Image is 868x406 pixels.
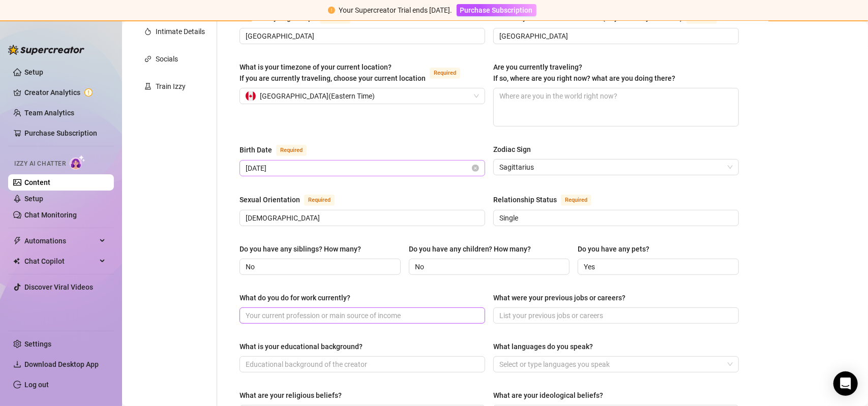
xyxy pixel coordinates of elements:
a: Log out [24,381,49,389]
div: What are your religious beliefs? [240,390,342,401]
a: Team Analytics [24,109,74,117]
input: What is your educational background? [246,359,477,370]
label: What languages do you speak? [493,341,600,352]
label: What is your educational background? [240,341,370,352]
span: download [13,360,21,368]
span: close-circle [472,165,479,172]
div: What languages do you speak? [493,341,593,352]
a: Purchase Subscription [457,6,536,14]
a: Chat Monitoring [24,211,77,219]
span: Sagittarius [499,160,733,175]
label: Do you have any siblings? How many? [240,243,368,255]
div: Do you have any pets? [578,243,649,255]
span: Automations [24,233,97,249]
div: Open Intercom Messenger [833,371,858,396]
span: exclamation-circle [328,7,335,14]
div: Relationship Status [493,194,557,205]
label: What were your previous jobs or careers? [493,292,633,303]
button: Purchase Subscription [457,4,536,16]
a: Setup [24,195,43,203]
input: Where is your current homebase? (City/Area of your home) [499,30,731,42]
div: Birth Date [240,144,272,155]
div: Train Izzy [156,81,186,92]
span: fire [144,28,152,35]
a: Creator Analytics exclamation-circle [24,84,106,101]
span: Izzy AI Chatter [14,159,66,169]
span: Purchase Subscription [460,6,533,14]
span: Required [304,195,335,206]
div: What do you do for work currently? [240,292,350,303]
label: What are your ideological beliefs? [493,390,610,401]
label: Zodiac Sign [493,144,538,155]
a: Discover Viral Videos [24,283,93,291]
label: What are your religious beliefs? [240,390,349,401]
label: Birth Date [240,144,318,156]
div: Intimate Details [156,26,205,37]
a: Purchase Subscription [24,129,97,137]
span: [GEOGRAPHIC_DATA] ( Eastern Time ) [260,88,375,104]
span: experiment [144,83,152,90]
span: What is your timezone of your current location? If you are currently traveling, choose your curre... [240,63,426,82]
div: What were your previous jobs or careers? [493,292,625,303]
span: Download Desktop App [24,360,99,368]
img: logo-BBDzfeDw.svg [8,45,84,55]
span: link [144,55,152,63]
div: Sexual Orientation [240,194,300,205]
img: ca [246,91,256,101]
label: Do you have any children? How many? [409,243,538,255]
label: Do you have any pets? [578,243,656,255]
input: Do you have any children? How many? [415,261,562,272]
input: Relationship Status [499,212,731,224]
span: Required [430,68,460,79]
a: Settings [24,340,51,348]
span: Chat Copilot [24,253,97,269]
input: What do you do for work currently? [246,310,477,321]
span: Required [276,145,307,156]
input: Do you have any siblings? How many? [246,261,393,272]
input: What were your previous jobs or careers? [499,310,731,321]
label: Sexual Orientation [240,194,346,206]
input: Where did you grow up? [246,30,477,42]
input: Sexual Orientation [246,212,477,224]
div: What is your educational background? [240,341,363,352]
span: Required [561,195,591,206]
div: Zodiac Sign [493,144,531,155]
a: Setup [24,68,43,76]
div: What are your ideological beliefs? [493,390,603,401]
span: thunderbolt [13,237,21,245]
img: Chat Copilot [13,258,20,265]
input: Do you have any pets? [584,261,731,272]
span: Are you currently traveling? If so, where are you right now? what are you doing there? [493,63,675,82]
img: AI Chatter [70,155,85,170]
label: Relationship Status [493,194,603,206]
label: What do you do for work currently? [240,292,357,303]
input: Birth Date [246,163,470,174]
a: Content [24,178,50,186]
div: Socials [156,53,178,65]
div: Do you have any siblings? How many? [240,243,361,255]
input: What languages do you speak? [499,358,501,370]
div: Do you have any children? How many? [409,243,531,255]
span: Your Supercreator Trial ends [DATE]. [339,6,453,14]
